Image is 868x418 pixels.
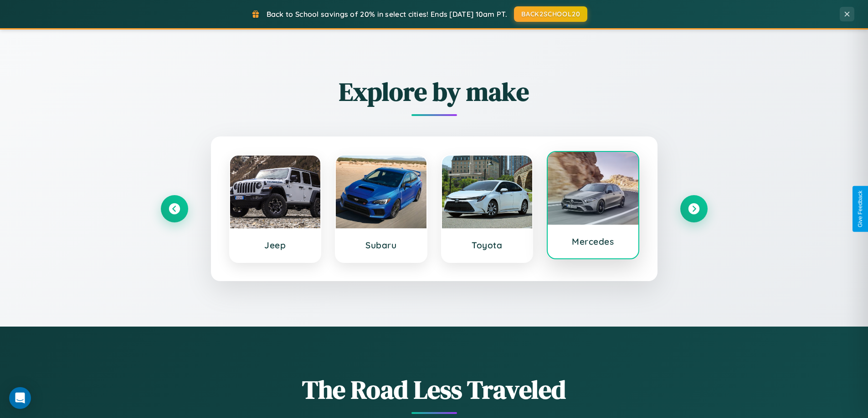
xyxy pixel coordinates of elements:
span: Back to School savings of 20% in select cities! Ends [DATE] 10am PT. [267,10,507,19]
div: Give Feedback [857,191,863,227]
h1: The Road Less Traveled [161,372,708,407]
h3: Subaru [345,240,417,251]
button: BACK2SCHOOL20 [514,6,587,22]
h3: Jeep [239,240,312,251]
h3: Toyota [451,240,524,251]
div: Open Intercom Messenger [9,387,31,409]
h2: Explore by make [161,74,708,109]
h3: Mercedes [557,236,629,247]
